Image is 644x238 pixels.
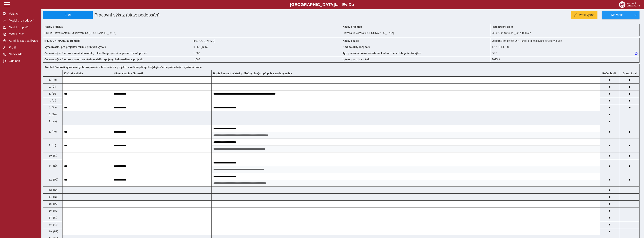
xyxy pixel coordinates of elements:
[48,209,58,212] span: 16. (Út)
[343,46,370,48] b: Kód položky rozpočtu
[602,11,632,19] button: Možnosti
[8,32,38,36] span: Modul PAM
[192,38,341,44] div: [PERSON_NAME]
[192,56,341,63] div: 1,068
[490,38,639,44] div: Odborný pracovník OPF junior pro nastavení struktury studia
[8,26,38,29] span: Modul projektů
[620,72,639,75] b: Suma za den přes všechny výkazy
[64,72,83,75] b: Klíčová aktivita
[48,178,58,181] span: 12. (Pá)
[48,223,58,226] span: 18. (Čt)
[335,2,336,7] span: t
[48,99,56,102] span: 4. (Čt)
[48,92,56,95] span: 3. (St)
[619,1,640,8] img: logo_web_su.png
[48,78,57,81] span: 1. (Po)
[343,39,359,42] b: Název pozice
[490,44,639,50] div: 1.1.1.1.1.1.3.8
[11,2,633,7] b: [GEOGRAPHIC_DATA] a - Evi
[8,39,38,43] span: Administrace aplikace
[93,11,293,19] h1: Pracovní výkaz (stav: podepsán)
[490,30,639,36] div: CZ.02.02.XX/00/23_022/0008927
[48,154,57,157] span: 10. (St)
[44,66,202,69] b: Přehled činností vykonávaných pro projekt a hrazených z projektu v režimu přímých výdajů včetně p...
[490,56,639,63] div: 2025/9
[48,164,58,167] span: 11. (Čt)
[600,72,620,75] b: Počet hodin
[44,25,63,28] b: Název projektu
[48,106,57,109] span: 5. (Pá)
[44,52,147,55] b: Celková výše úvazku u zaměstnavatele, u kterého je sjednána prokazovaná pozice
[192,50,341,56] div: 1,068
[48,113,57,116] span: 6. (So)
[343,25,362,28] b: Název příjemce
[48,85,56,88] span: 2. (Út)
[8,59,38,63] span: Odhlásit
[352,2,354,7] span: o
[8,53,38,56] span: Nápověda
[8,19,38,22] span: Modul pro vedoucí
[8,12,38,16] span: Výkazy
[44,39,80,42] b: [PERSON_NAME] a příjmení
[343,52,422,55] b: Typ pracovněprávního vztahu, k němuž se vztahuje tento výkaz
[48,144,56,147] span: 9. (Út)
[192,44,341,50] div: 0,544 h / den. 2,72 h / týden.
[490,50,639,56] div: DPP
[48,195,58,198] span: 14. (Ne)
[213,72,293,75] b: Popis činností včetně průbežných výstupů práce za daný měsíc
[605,13,629,17] span: Možnosti
[44,13,91,17] span: Zpět
[48,188,58,191] span: 13. (So)
[114,72,143,75] b: Název skupiny činností
[43,30,341,36] div: ESF+: Rozvoj systému vzdělávání na [GEOGRAPHIC_DATA]
[48,216,57,219] span: 17. (St)
[48,130,57,133] span: 8. (Po)
[44,58,144,61] b: Celková výše úvazku u všech zaměstnavatelů zapojených do realizace projektu
[48,230,58,233] span: 19. (Pá)
[44,46,106,48] b: Výše úvazku pro projekt v režimu přímých výdajů
[492,25,513,28] b: Registrační číslo
[341,30,490,36] div: Slezská univerzita v [GEOGRAPHIC_DATA]
[48,120,57,123] span: 7. (Ne)
[571,11,597,19] button: Vrátit výkaz
[8,46,38,49] span: Profil
[348,2,351,7] span: D
[48,202,58,205] span: 15. (Po)
[43,11,93,19] button: Zpět
[343,58,370,61] b: Výkaz pro rok a měsíc
[579,13,594,17] span: Vrátit výkaz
